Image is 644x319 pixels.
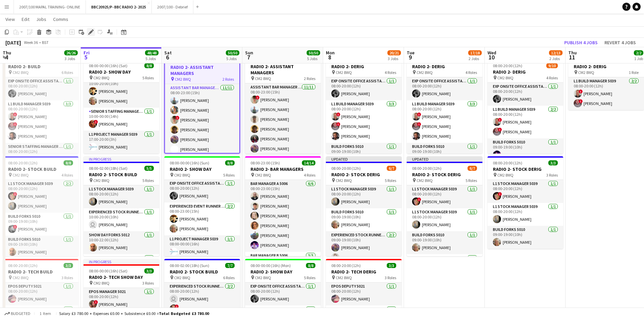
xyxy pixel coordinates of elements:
[13,122,17,126] span: !
[487,156,563,249] div: 08:00-20:00 (12h)3/3RADIO 2- STOCK DERIG CM2 8WQ3 RolesL1 Stock Manager 50391/108:00-20:00 (12h)!...
[3,269,78,275] h3: RADIO 2- TECH BUILD
[407,63,482,70] h3: RADIO 2- DERIG
[5,16,15,22] span: View
[487,50,496,56] span: Wed
[244,53,253,61] span: 7
[325,53,335,61] span: 8
[331,166,361,171] span: 08:00-20:00 (12h)
[568,63,644,70] h3: RADIO 2- DERIG
[412,166,442,171] span: 08:00-20:00 (12h)
[326,185,402,208] app-card-role: L1 Stock Manager 50391/108:00-20:00 (12h)[PERSON_NAME]
[307,56,320,61] div: 5 Jobs
[567,53,577,61] span: 11
[326,208,402,231] app-card-role: Build Forks 50101/109:00-19:00 (10h)[PERSON_NAME]
[94,300,98,304] span: !
[164,235,240,258] app-card-role: L1 Project Manager 50391/108:00-00:00 (16h)[PERSON_NAME]
[3,77,78,100] app-card-role: Exp Onsite Office Assistant 50121/108:00-20:00 (12h)[PERSON_NAME]
[245,180,321,252] app-card-role: Bar Manager A 50066/608:00-23:00 (15h)[PERSON_NAME][PERSON_NAME][PERSON_NAME][PERSON_NAME][PERSON...
[175,304,179,309] span: !
[84,156,159,162] div: In progress
[2,53,11,61] span: 4
[497,172,514,178] span: CM2 8WQ
[255,172,271,178] span: CM2 8WQ
[53,16,68,22] span: Comms
[245,83,321,204] app-card-role: Assistant Bar Manager 500611/1108:00-23:00 (15h)![PERSON_NAME][PERSON_NAME][PERSON_NAME][PERSON_N...
[416,70,433,75] span: CM2 8WQ
[417,197,421,202] span: !
[487,106,563,138] app-card-role: L1 Build Manager 50392/208:00-20:00 (12h)![PERSON_NAME]![PERSON_NAME]
[84,54,159,154] app-job-card: In progress08:00-00:00 (16h) (Sat)8/8RADIO 2- SHOW DAY CM2 8WQ5 Roles![PERSON_NAME]![PERSON_NAME]...
[406,53,414,61] span: 9
[407,54,482,154] div: 08:00-20:00 (12h)11/11RADIO 2- DERIG CM2 8WQ4 RolesExp Onsite Office Assistant 50121/108:00-20:00...
[487,203,563,226] app-card-role: L1 Stock Manager 50391/108:00-20:00 (12h)[PERSON_NAME]
[487,83,563,106] app-card-role: Exp Onsite Office Assistant 50121/108:00-20:00 (12h)[PERSON_NAME]
[226,56,239,61] div: 5 Jobs
[245,252,321,294] app-card-role: Bar Manager B 50063/3
[407,156,482,256] app-job-card: Updated08:00-20:00 (12h)6/7RADIO 2- STOCK DERIG CM2 8WQ5 RolesL1 Stock Manager 50391/108:00-20:00...
[634,50,643,55] span: 2/2
[579,89,583,94] span: !
[549,50,563,55] span: 12/13
[3,63,78,70] h3: RADIO 2- BUILD
[255,76,271,81] span: CM2 8WQ
[407,50,414,56] span: Tue
[546,63,558,68] span: 9/10
[225,263,235,268] span: 7/7
[93,75,110,80] span: CM2 8WQ
[174,275,190,280] span: CM2 8WQ
[62,70,73,75] span: 6 Roles
[326,283,402,305] app-card-role: EPOS Deputy 50211/108:00-20:00 (12h)[PERSON_NAME]
[326,156,402,256] div: Updated08:00-20:00 (12h)6/7RADIO 2- STOCK DERIG CM2 8WQ5 RolesL1 Stock Manager 50391/108:00-20:00...
[3,54,78,154] div: 08:00-20:00 (12h)15/15RADIO 2- BUILD CM2 8WQ6 RolesExp Onsite Office Assistant 50121/108:00-20:00...
[223,275,235,280] span: 6 Roles
[64,50,78,55] span: 26/26
[3,156,78,256] app-job-card: 08:00-20:00 (12h)8/8RADIO 2- STOCK BUILD CM2 8WQ4 RolesL1 Stock Manager 50392/208:00-20:00 (12h)!...
[226,50,239,55] span: 50/50
[84,108,159,131] app-card-role: Senior Staffing Manager 50391/110:00-00:00 (14h)![PERSON_NAME]
[22,16,29,22] span: Edit
[82,53,90,61] span: 5
[144,166,154,171] span: 5/5
[416,178,433,183] span: CM2 8WQ
[304,275,315,280] span: 5 Roles
[326,54,402,154] app-job-card: 08:00-20:00 (12h)11/11RADIO 2- DERIG CM2 8WQ4 RolesExp Onsite Office Assistant 50121/108:00-20:00...
[3,15,18,24] a: View
[498,192,502,196] span: !
[159,311,209,316] span: Total Budgeted £3 780.00
[19,15,32,24] a: Edit
[579,99,583,103] span: !
[407,254,482,287] app-card-role: Experienced Stock Runner 50122/2
[142,281,154,286] span: 3 Roles
[164,54,240,154] app-job-card: 08:00-23:00 (15h)18/18RADIO 2- ASSISTANT MANAGERS CM2 8WQ2 RolesAssistant Bar Manager 500611/1108...
[487,138,563,161] app-card-role: Build Forks 50101/109:00-19:00 (10h)[PERSON_NAME]
[84,259,159,264] div: In progress
[3,166,78,172] h3: RADIO 2- STOCK BUILD
[84,185,159,208] app-card-role: L1 Stock Manager 50391/108:00-20:00 (12h)[PERSON_NAME]
[142,178,154,183] span: 5 Roles
[13,275,29,280] span: CM2 8WQ
[493,160,522,165] span: 08:00-20:00 (12h)
[326,50,335,56] span: Mon
[3,143,78,166] app-card-role: Senior Staffing Manager 50391/108:00-20:00 (12h)
[245,166,321,172] h3: RADIO 2- BAR MANAGERS
[13,225,17,229] span: !
[14,0,86,14] button: 2007/100 MAPAL TRAINING- ONLINE
[225,160,235,165] span: 8/8
[251,160,280,165] span: 08:00-23:00 (15h)
[388,56,401,61] div: 3 Jobs
[65,56,77,61] div: 3 Jobs
[64,263,73,268] span: 3/3
[546,172,558,178] span: 3 Roles
[170,263,209,268] span: 08:00-02:00 (18h) (Sun)
[493,63,522,68] span: 08:00-20:00 (12h)
[3,236,78,259] app-card-role: Build Forks 50101/109:00-19:00 (10h)[PERSON_NAME]
[336,178,352,183] span: CM2 8WQ
[84,231,159,254] app-card-role: Show Day Forks 50121/110:00-22:00 (12h)[PERSON_NAME]
[326,156,402,162] div: Updated
[255,275,271,280] span: CM2 8WQ
[469,56,481,61] div: 2 Jobs
[336,70,352,75] span: CM2 8WQ
[251,263,291,268] span: 08:00-00:00 (16h) (Mon)
[407,231,482,254] app-card-role: Build Forks 50101/109:00-19:00 (10h)[PERSON_NAME]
